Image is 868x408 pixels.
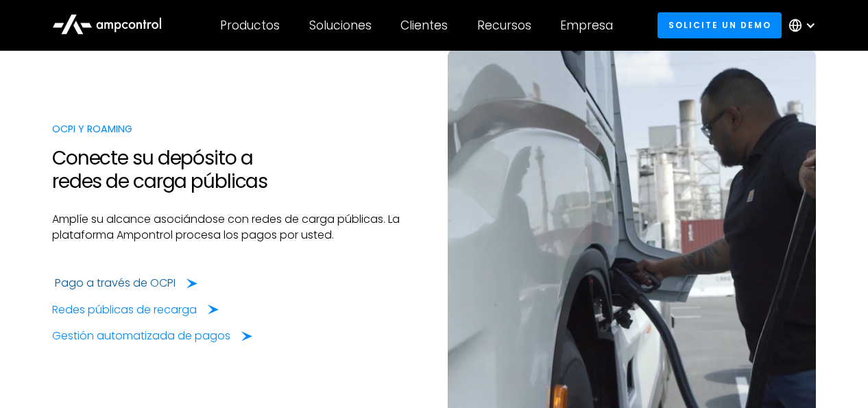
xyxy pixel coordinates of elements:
[560,18,613,33] div: Empresa
[52,302,197,317] div: Redes públicas de recarga
[52,212,420,243] p: Amplíe su alcance asociándose con redes de carga públicas. La plataforma Ampontrol procesa los pa...
[220,18,280,33] div: Productos
[52,302,219,317] a: Redes públicas de recarga
[658,12,782,38] a: Solicite un demo
[400,18,448,33] div: Clientes
[55,276,176,291] div: Pago a través de OCPI
[52,147,420,193] h2: Conecte su depósito a redes de carga públicas
[52,121,420,136] div: OCPI y roaming
[477,18,531,33] div: Recursos
[55,276,197,291] a: Pago a través de OCPI
[52,328,230,344] div: Gestión automatizada de pagos
[52,328,252,344] a: Gestión automatizada de pagos
[309,18,372,33] div: Soluciones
